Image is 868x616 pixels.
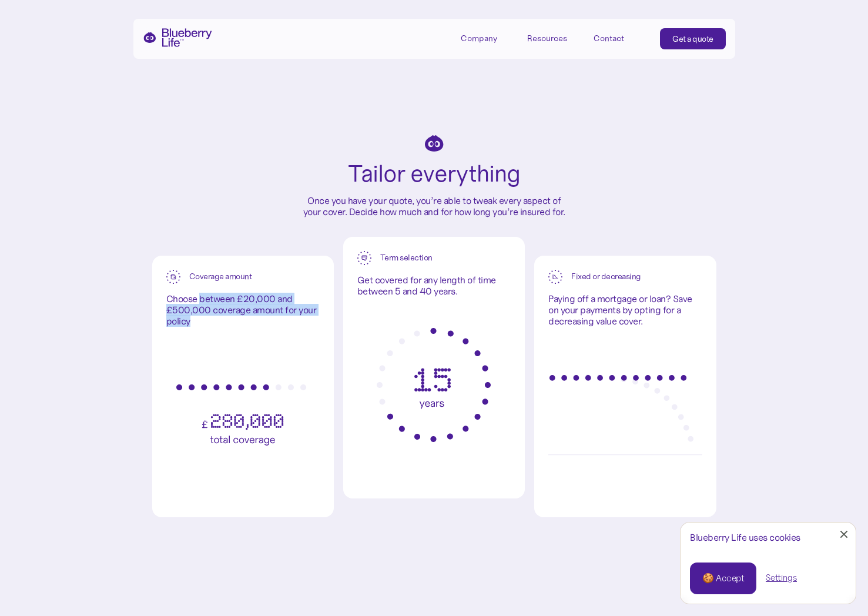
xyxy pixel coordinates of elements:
div: 🍪 Accept [702,572,744,585]
div: Close Cookie Popup [844,534,844,535]
div: Get a quote [672,33,713,45]
div: Company [461,28,514,48]
a: Settings [766,572,797,584]
div: Contact [594,34,624,43]
p: Choose between £20,000 and £500,000 coverage amount for your policy [166,293,320,327]
a: home [143,28,212,47]
h2: Tailor everything [348,161,520,186]
p: Once you have your quote, you’re able to tweak every aspect of your cover. Decide how much and fo... [299,195,569,217]
p: Paying off a mortgage or loan? Save on your payments by opting for a decreasing value cover. [548,293,702,327]
p: Get covered for any length of time between 5 and 40 years. [357,274,511,297]
div: Company [461,34,497,43]
div: Term selection [380,253,433,263]
div: Resources [527,34,567,43]
a: Close Cookie Popup [832,523,856,546]
a: Contact [594,28,646,48]
a: 🍪 Accept [690,563,756,594]
div: Fixed or decreasing [571,272,641,282]
a: Get a quote [660,28,726,49]
div: Coverage amount [189,272,252,282]
div: Blueberry Life uses cookies [690,532,846,543]
div: Resources [527,28,580,48]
